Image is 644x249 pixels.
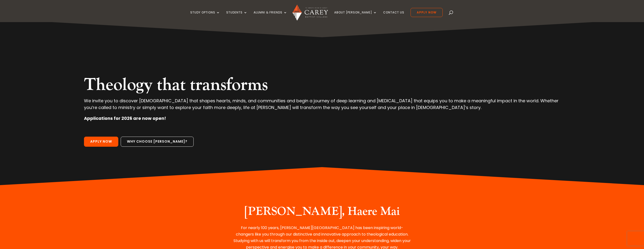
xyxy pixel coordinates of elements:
a: Contact Us [383,11,404,22]
a: Apply Now [84,137,118,147]
a: About [PERSON_NAME] [334,11,377,22]
a: Students [226,11,247,22]
p: We invite you to discover [DEMOGRAPHIC_DATA] that shapes hearts, minds, and communities and begin... [84,97,560,115]
img: Carey Baptist College [292,5,328,21]
a: Why choose [PERSON_NAME]? [121,137,194,147]
a: Study Options [190,11,220,22]
h2: [PERSON_NAME], Haere Mai [232,205,412,221]
h2: Theology that transforms [84,74,560,97]
strong: Applications for 2026 are now open! [84,115,166,121]
a: Apply Now [411,8,443,17]
a: Alumni & Friends [254,11,287,22]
